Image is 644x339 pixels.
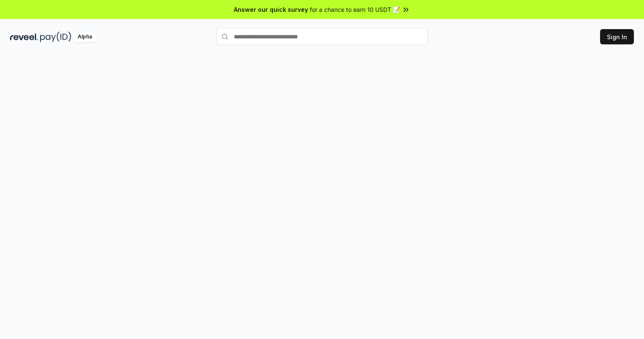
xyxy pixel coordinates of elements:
div: Alpha [73,32,97,42]
span: for a chance to earn 10 USDT 📝 [310,5,400,14]
button: Sign In [600,29,634,44]
img: pay_id [40,32,71,42]
img: reveel_dark [10,32,38,42]
span: Answer our quick survey [234,5,308,14]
